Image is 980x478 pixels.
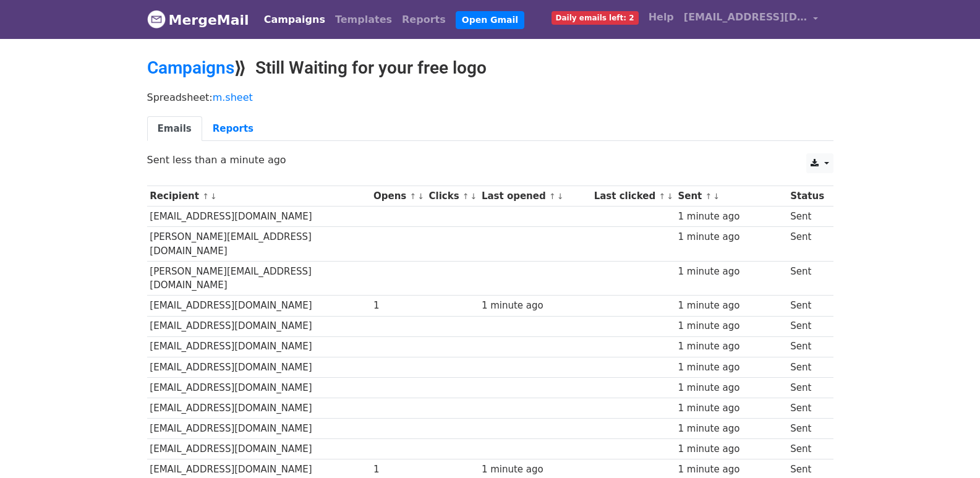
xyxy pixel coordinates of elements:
a: ↓ [210,192,217,201]
div: 1 minute ago [678,442,784,456]
th: Last opened [479,186,591,207]
td: Sent [787,296,827,316]
th: Opens [370,186,426,207]
td: [EMAIL_ADDRESS][DOMAIN_NAME] [147,357,371,377]
div: 1 minute ago [678,339,784,354]
div: 1 [373,299,423,313]
p: Spreadsheet: [147,91,833,104]
a: ↑ [705,192,712,201]
th: Sent [675,186,788,207]
a: ↑ [462,192,469,201]
a: Reports [397,7,451,32]
a: Daily emails left: 2 [547,5,644,30]
td: Sent [787,419,827,439]
a: ↑ [658,192,665,201]
td: Sent [787,227,827,262]
td: [EMAIL_ADDRESS][DOMAIN_NAME] [147,419,371,439]
div: 1 minute ago [678,361,784,375]
h2: ⟫ Still Waiting for your free logo [147,58,833,79]
td: [PERSON_NAME][EMAIL_ADDRESS][DOMAIN_NAME] [147,261,371,296]
a: Campaigns [147,58,234,78]
td: Sent [787,357,827,377]
a: Reports [202,116,264,142]
td: [EMAIL_ADDRESS][DOMAIN_NAME] [147,316,371,336]
td: Sent [787,207,827,227]
a: ↑ [202,192,209,201]
a: m.sheet [213,92,253,103]
div: 1 minute ago [678,265,784,279]
div: 1 minute ago [678,422,784,436]
iframe: Chat Widget [918,419,980,478]
td: Sent [787,377,827,398]
div: 1 [373,463,423,477]
a: ↓ [417,192,424,201]
th: Clicks [426,186,479,207]
a: [EMAIL_ADDRESS][DOMAIN_NAME] [679,5,824,34]
div: 1 minute ago [482,299,588,313]
span: [EMAIL_ADDRESS][DOMAIN_NAME] [684,10,807,25]
td: [EMAIL_ADDRESS][DOMAIN_NAME] [147,296,371,316]
p: Sent less than a minute ago [147,153,833,166]
th: Last clicked [591,186,675,207]
td: Sent [787,336,827,357]
td: [EMAIL_ADDRESS][DOMAIN_NAME] [147,336,371,357]
a: Templates [330,7,397,32]
div: 1 minute ago [678,401,784,416]
div: 1 minute ago [482,463,588,477]
td: [EMAIL_ADDRESS][DOMAIN_NAME] [147,398,371,418]
td: Sent [787,439,827,459]
div: 1 minute ago [678,299,784,313]
a: Open Gmail [456,11,524,29]
a: ↓ [667,192,673,201]
a: ↓ [713,192,720,201]
a: ↓ [471,192,477,201]
td: Sent [787,261,827,296]
th: Status [787,186,827,207]
a: ↓ [557,192,564,201]
td: [PERSON_NAME][EMAIL_ADDRESS][DOMAIN_NAME] [147,227,371,262]
a: ↑ [549,192,556,201]
td: [EMAIL_ADDRESS][DOMAIN_NAME] [147,377,371,398]
a: Emails [147,116,202,142]
img: MergeMail logo [147,10,166,28]
td: Sent [787,316,827,336]
span: Daily emails left: 2 [552,11,639,25]
div: 1 minute ago [678,210,784,224]
div: 1 minute ago [678,381,784,395]
td: Sent [787,398,827,418]
a: MergeMail [147,7,249,33]
a: Campaigns [259,7,330,32]
th: Recipient [147,186,371,207]
a: Help [644,5,679,30]
td: [EMAIL_ADDRESS][DOMAIN_NAME] [147,439,371,459]
div: 1 minute ago [678,230,784,244]
div: 1 minute ago [678,463,784,477]
td: [EMAIL_ADDRESS][DOMAIN_NAME] [147,207,371,227]
a: ↑ [409,192,416,201]
div: 1 minute ago [678,319,784,333]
